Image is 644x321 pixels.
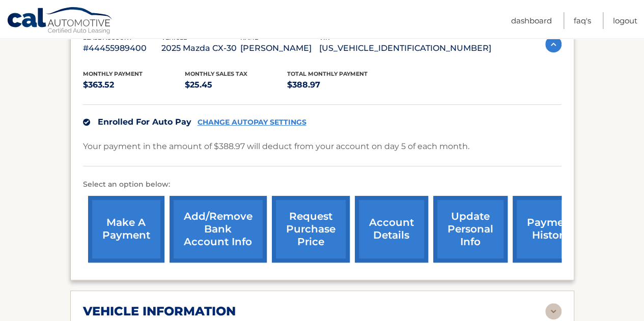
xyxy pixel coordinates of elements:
[240,41,319,55] p: [PERSON_NAME]
[83,70,143,77] span: Monthly Payment
[98,117,191,127] span: Enrolled For Auto Pay
[511,12,552,29] a: Dashboard
[7,7,114,36] a: Cal Automotive
[185,78,287,92] p: $25.45
[433,196,508,262] a: update personal info
[287,78,389,92] p: $388.97
[272,196,350,262] a: request purchase price
[83,304,236,319] h2: vehicle information
[83,119,90,126] img: check.svg
[83,41,162,55] p: #44455989400
[613,12,637,29] a: Logout
[161,41,240,55] p: 2025 Mazda CX-30
[198,118,306,127] a: CHANGE AUTOPAY SETTINGS
[83,139,469,154] p: Your payment in the amount of $388.97 will deduct from your account on day 5 of each month.
[83,78,185,92] p: $363.52
[574,12,591,29] a: FAQ's
[185,70,247,77] span: Monthly sales Tax
[319,41,491,55] p: [US_VEHICLE_IDENTIFICATION_NUMBER]
[170,196,267,262] a: Add/Remove bank account info
[287,70,368,77] span: Total Monthly Payment
[513,196,589,262] a: payment history
[88,196,164,262] a: make a payment
[83,179,562,191] p: Select an option below:
[355,196,428,262] a: account details
[545,303,562,319] img: accordion-rest.svg
[545,36,562,52] img: accordion-active.svg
